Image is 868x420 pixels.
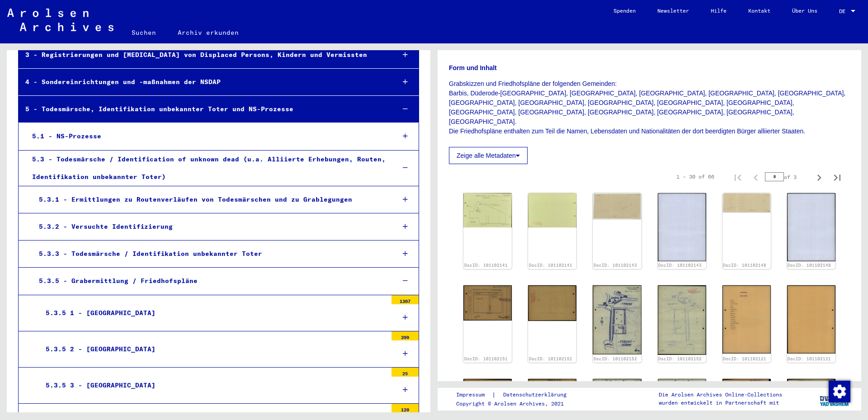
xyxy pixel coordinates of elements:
div: | [456,390,577,400]
img: 001.jpg [593,285,641,354]
img: 002.jpg [658,193,706,261]
img: 001.jpg [593,193,641,220]
a: DocID: 101102121 [723,356,766,361]
button: First page [729,168,747,186]
div: 3 - Registrierungen und [MEDICAL_DATA] von Displaced Persons, Kindern und Vermissten [19,46,388,64]
span: DE [839,8,849,14]
p: wurden entwickelt in Partnerschaft mit [659,399,782,407]
div: 5.3.1 - Ermittlungen zu Routenverläufen von Todesmärschen und zu Grablegungen [32,191,388,208]
div: 4 - Sondereinrichtungen und -maßnahmen der NSDAP [19,73,388,91]
div: 5.3.5 1 - [GEOGRAPHIC_DATA] [39,304,387,322]
p: Die Arolsen Archives Online-Collections [659,391,782,399]
img: Zustimmung ändern [829,381,850,402]
p: Grabskizzen und Friedhofspläne der folgenden Gemeinden: Barbis, Düderode-[GEOGRAPHIC_DATA], [GEOG... [449,79,850,136]
div: Zustimmung ändern [828,380,850,402]
div: 5.3.3 - Todesmärsche / Identifikation unbekannter Toter [32,245,388,263]
a: DocID: 101102141 [464,263,508,268]
img: 001.jpg [722,193,771,213]
button: Zeige alle Metadaten [449,147,528,164]
a: DocID: 101102152 [594,356,637,361]
img: 002.jpg [658,379,706,413]
a: Datenschutzerklärung [496,390,577,400]
a: DocID: 101102141 [529,263,572,268]
button: Previous page [747,168,765,186]
div: 5.3 - Todesmärsche / Identification of unknown dead (u.a. Alliierte Erhebungen, Routen, Identifik... [25,151,388,186]
img: 001.jpg [722,285,771,354]
img: 002.jpg [528,193,576,227]
a: DocID: 101102151 [464,356,508,361]
a: DocID: 101102143 [658,263,702,268]
img: 002.jpg [787,285,835,354]
a: Suchen [121,22,167,43]
div: 5.3.5 3 - [GEOGRAPHIC_DATA] [39,377,387,394]
img: yv_logo.png [818,387,852,410]
div: 120 [392,404,419,413]
a: DocID: 101102152 [658,356,702,361]
a: Impressum [456,390,492,400]
img: 001.jpg [463,193,512,227]
div: of 3 [765,173,810,181]
div: 1307 [392,295,419,304]
a: DocID: 101102143 [594,263,637,268]
img: 002.jpg [787,193,835,261]
div: 5.3.5 - Grabermittlung / Friedhofspläne [32,272,388,290]
button: Last page [828,168,846,186]
p: Copyright © Arolsen Archives, 2021 [456,400,577,408]
div: 25 [392,368,419,377]
div: 5.3.2 - Versuchte Identifizierung [32,218,388,236]
div: 5 - Todesmärsche, Identifikation unbekannter Toter und NS-Prozesse [19,100,388,118]
div: 5.1 - NS-Prozesse [25,127,388,145]
img: 002.jpg [658,285,706,355]
img: 001.jpg [463,285,512,321]
button: Next page [810,168,828,186]
img: 002.jpg [528,285,576,321]
img: Arolsen_neg.svg [7,9,113,31]
b: Form und Inhalt [449,64,497,71]
a: Archiv erkunden [167,22,250,43]
a: DocID: 101102121 [788,356,831,361]
img: 001.jpg [593,379,641,413]
div: 5.3.5 2 - [GEOGRAPHIC_DATA] [39,340,387,358]
a: DocID: 101102148 [788,263,831,268]
a: DocID: 101102148 [723,263,766,268]
a: DocID: 101102151 [529,356,572,361]
div: 399 [392,331,419,340]
div: 1 – 30 of 66 [676,173,714,181]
